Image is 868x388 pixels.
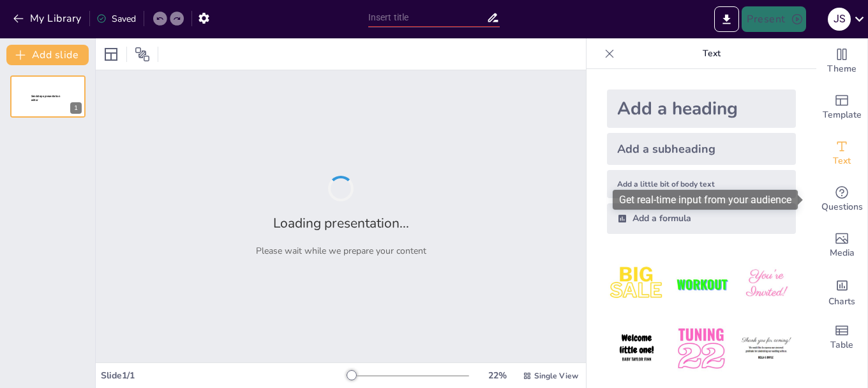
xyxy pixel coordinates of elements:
[823,108,862,122] span: Template
[737,319,796,378] img: 6.jpeg
[828,6,851,32] button: j s
[256,245,426,257] p: Please wait while we prepare your content
[816,222,867,268] div: Add images, graphics, shapes or video
[31,95,60,102] span: Sendsteps presentation editor
[482,369,513,382] div: 22 %
[607,203,796,234] div: Add a formula
[101,369,347,382] div: Slide 1 / 1
[607,319,666,378] img: 4.jpeg
[816,130,867,176] div: Add text boxes
[830,338,853,352] span: Table
[671,319,731,378] img: 5.jpeg
[827,62,857,76] span: Theme
[96,13,136,25] div: Saved
[816,84,867,130] div: Add ready made slides
[613,190,798,210] div: Get real-time input from your audience
[620,38,804,69] p: Text
[833,154,851,168] span: Text
[821,200,863,214] span: Questions
[737,254,796,314] img: 3.jpeg
[607,254,666,314] img: 1.jpeg
[368,8,487,27] input: Insert title
[70,102,82,114] div: 1
[607,170,796,198] div: Add a little bit of body text
[607,133,796,165] div: Add a subheading
[816,268,867,314] div: Add charts and graphs
[742,6,805,32] button: Present
[816,176,867,222] div: Get real-time input from your audience
[135,47,150,62] span: Position
[6,45,89,65] button: Add slide
[534,371,578,381] span: Single View
[607,89,796,128] div: Add a heading
[816,38,867,84] div: Change the overall theme
[714,6,739,32] button: Export to PowerPoint
[816,314,867,361] div: Add a table
[828,8,851,31] div: j s
[101,44,121,65] div: Layout
[830,246,855,260] span: Media
[671,254,731,314] img: 2.jpeg
[273,214,409,232] h2: Loading presentation...
[10,8,87,29] button: My Library
[10,75,86,118] div: 1
[828,295,855,309] span: Charts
